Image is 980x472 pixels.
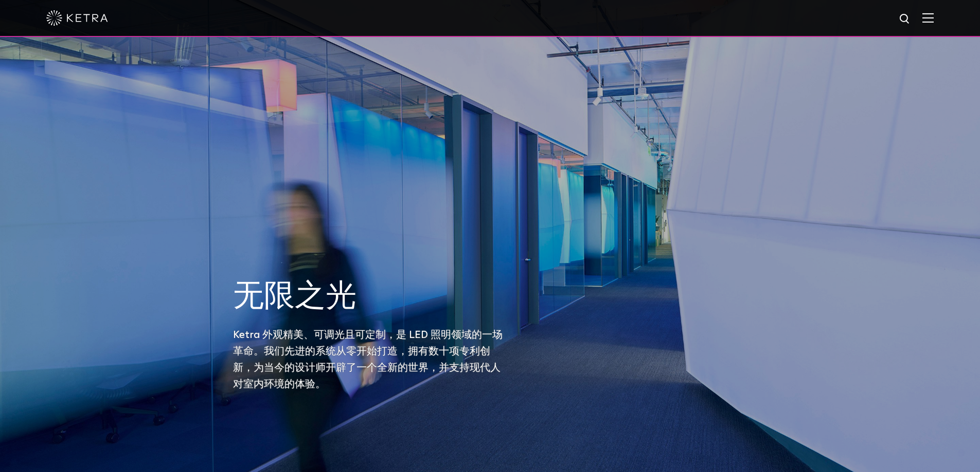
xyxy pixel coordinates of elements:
font: 无限之光 [233,281,357,312]
img: ketra-logo-2019-白色 [46,10,108,26]
font: Ketra 外观精美、可调光且可定制，是 LED 照明领域的一场革命。我们先进的系统从零开始打造，拥有数十项专利创新，为当今的设计师开辟了一个全新的世界 [233,330,503,373]
img: 搜索图标 [899,13,912,26]
font: ，并支持现代人对室内环境的体验。 [233,363,501,389]
img: Hamburger%20Nav.svg [922,13,934,23]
